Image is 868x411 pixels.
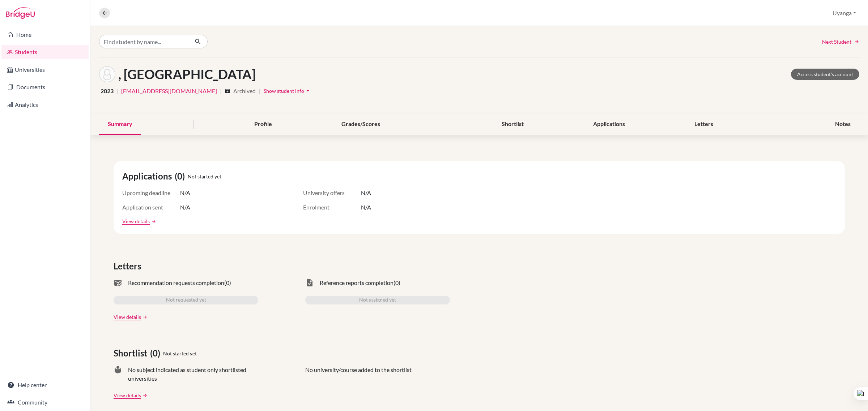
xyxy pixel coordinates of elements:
i: archive [225,88,230,94]
div: Grades/Scores [333,114,389,135]
span: (0) [224,278,231,287]
button: Uyanga [829,6,859,20]
span: Not assigned yet [359,296,396,304]
input: Find student by name... [99,35,189,48]
a: Community [1,395,89,410]
a: arrow_forward [141,393,148,398]
span: Next Student [822,38,851,46]
span: Shortlist [114,347,150,360]
img: Bridge-U [6,7,35,19]
span: | [220,87,222,95]
button: Show student infoarrow_drop_down [263,85,312,96]
span: Reference reports completion [320,278,393,287]
span: local_library [114,365,122,383]
a: View details [114,391,141,399]
span: 2023 [101,87,114,95]
span: (0) [175,170,188,183]
span: Application sent [122,203,180,212]
i: arrow_drop_down [304,87,311,94]
span: Letters [114,260,144,273]
span: N/A [361,189,371,197]
a: View details [114,313,141,321]
a: arrow_forward [141,315,148,320]
div: Profile [246,114,281,135]
span: Show student info [264,88,304,94]
img: Margad 's avatar [99,66,115,82]
a: Students [1,45,89,59]
span: task [305,278,314,287]
span: Not requested yet [166,296,206,304]
div: Applications [584,114,634,135]
a: [EMAIL_ADDRESS][DOMAIN_NAME] [121,87,217,95]
span: Not started yet [163,350,197,357]
div: Letters [686,114,722,135]
span: (0) [393,278,400,287]
a: arrow_forward [150,219,156,224]
span: | [259,87,260,95]
a: View details [122,217,150,225]
div: Notes [826,114,859,135]
a: Analytics [1,98,89,112]
span: | [116,87,118,95]
span: Recommendation requests completion [128,278,224,287]
a: Access student's account [791,69,859,80]
div: Summary [99,114,141,135]
span: N/A [180,203,190,212]
span: Archived [233,87,256,95]
span: (0) [150,347,163,360]
a: Help center [1,378,89,392]
span: Not started yet [188,173,221,180]
a: Universities [1,62,89,77]
span: N/A [361,203,371,212]
span: No subject indicated as student only shortlisted universities [128,365,258,383]
a: Next Student [822,38,859,46]
div: Shortlist [493,114,532,135]
span: Applications [122,170,175,183]
p: No university/course added to the shortlist [305,365,412,383]
span: N/A [180,189,190,197]
span: University offers [303,189,361,197]
h1: , [GEOGRAPHIC_DATA] [118,66,256,82]
span: Upcoming deadline [122,189,180,197]
span: mark_email_read [114,278,122,287]
span: Enrolment [303,203,361,212]
a: Documents [1,80,89,94]
a: Home [1,27,89,42]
